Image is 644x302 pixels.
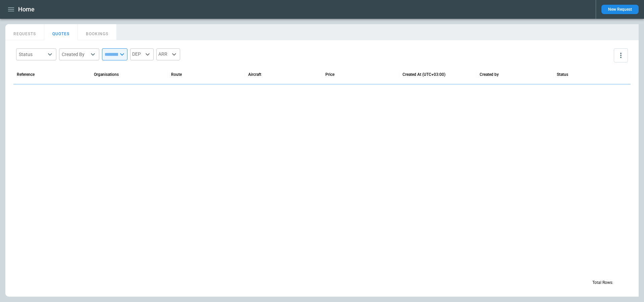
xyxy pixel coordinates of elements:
div: Status [557,72,568,77]
p: Total Rows: [592,280,613,286]
button: BOOKINGS [78,24,117,40]
div: Status [19,51,46,58]
div: DEP [130,48,154,60]
button: QUOTES [44,24,78,40]
h1: Home [18,5,35,13]
div: Created by [480,72,499,77]
div: Aircraft [248,72,261,77]
div: Organisations [94,72,119,77]
button: more [614,48,628,62]
div: Route [171,72,182,77]
div: Reference [17,72,35,77]
div: Created At (UTC+03:00) [402,72,445,77]
button: REQUESTS [5,24,44,40]
div: Price [325,72,334,77]
button: New Request [601,5,639,14]
div: ARR [156,48,180,60]
div: Created By [62,51,89,58]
